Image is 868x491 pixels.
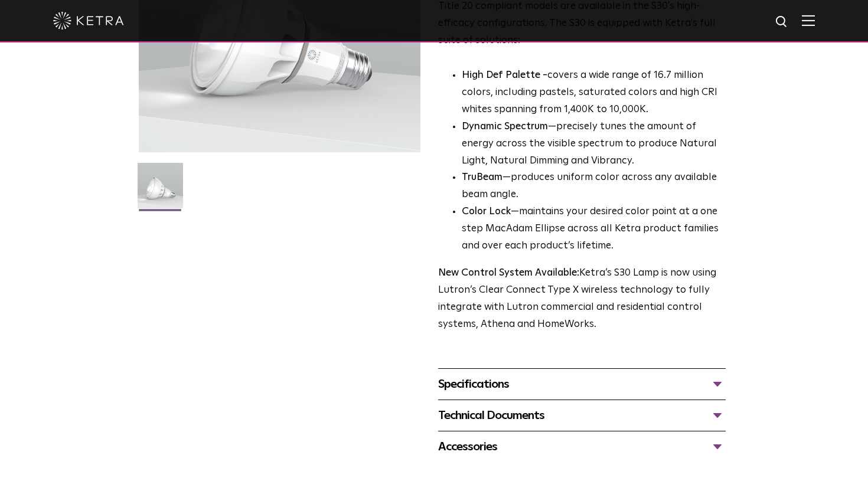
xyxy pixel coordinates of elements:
[775,15,789,30] img: search icon
[462,172,502,182] strong: TruBeam
[462,67,726,119] p: covers a wide range of 16.7 million colors, including pastels, saturated colors and high CRI whit...
[438,406,726,425] div: Technical Documents
[438,375,726,394] div: Specifications
[53,12,124,30] img: ketra-logo-2019-white
[462,204,726,255] li: —maintains your desired color point at a one step MacAdam Ellipse across all Ketra product famili...
[802,15,815,26] img: Hamburger%20Nav.svg
[462,122,548,132] strong: Dynamic Spectrum
[138,163,183,217] img: S30-Lamp-Edison-2021-Web-Square
[462,119,726,170] li: —precisely tunes the amount of energy across the visible spectrum to produce Natural Light, Natur...
[438,268,579,278] strong: New Control System Available:
[438,265,726,333] p: Ketra’s S30 Lamp is now using Lutron’s Clear Connect Type X wireless technology to fully integrat...
[438,437,726,456] div: Accessories
[462,207,511,217] strong: Color Lock
[462,70,547,80] strong: High Def Palette -
[462,169,726,204] li: —produces uniform color across any available beam angle.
